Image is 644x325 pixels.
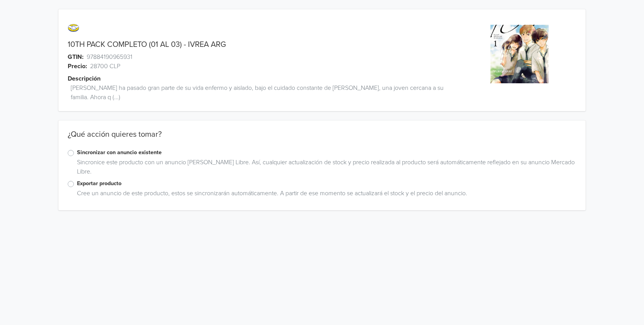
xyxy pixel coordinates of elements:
span: 28700 CLP [90,62,120,71]
span: 97884190965931 [87,52,132,62]
span: [PERSON_NAME] ha pasado gran parte de su vida enfermo y aislado, bajo el cuidado constante de [PE... [71,83,463,102]
label: Sincronizar con anuncio existente [77,148,576,157]
a: 10TH PACK COMPLETO (01 AL 03) - IVREA ARG [68,40,226,49]
span: Descripción [68,74,101,83]
span: GTIN: [68,52,84,62]
div: ¿Qué acción quieres tomar? [58,130,586,148]
span: Precio: [68,62,87,71]
div: Cree un anuncio de este producto, estos se sincronizarán automáticamente. A partir de ese momento... [74,189,576,201]
img: product_image [490,25,549,83]
div: Sincronice este producto con un anuncio [PERSON_NAME] Libre. Así, cualquier actualización de stoc... [74,158,576,179]
label: Exportar producto [77,179,576,188]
